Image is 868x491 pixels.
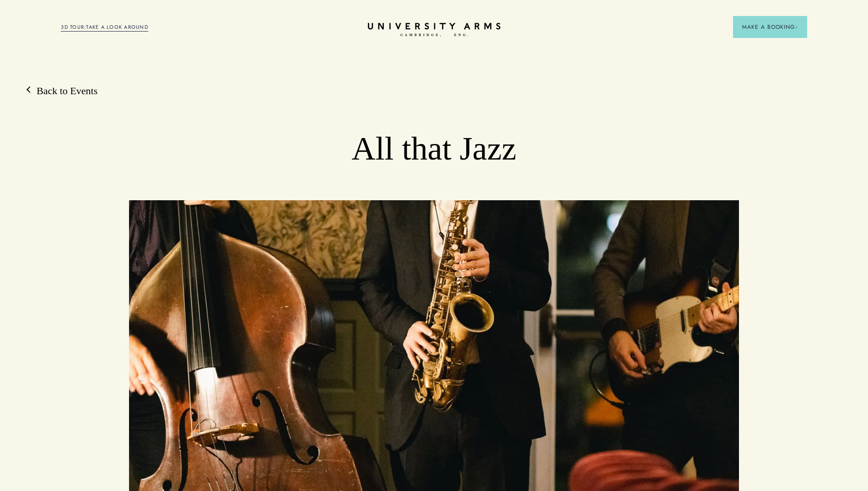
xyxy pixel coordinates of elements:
button: Make a BookingArrow icon [733,16,807,38]
span: Make a Booking [742,23,798,31]
a: Back to Events [27,84,97,98]
h1: All that Jazz [190,129,678,169]
a: Home [368,23,501,37]
img: Arrow icon [795,26,798,29]
a: 3D TOUR:TAKE A LOOK AROUND [61,23,148,32]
